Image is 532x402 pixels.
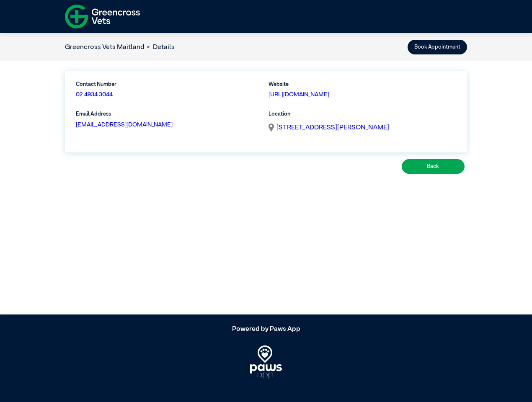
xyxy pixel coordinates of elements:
a: [STREET_ADDRESS][PERSON_NAME] [276,123,389,133]
button: Book Appointment [408,40,467,54]
h5: Powered by Paws App [65,325,467,333]
li: Details [144,42,175,52]
a: 02 4934 3044 [76,92,113,98]
button: Back [402,159,465,174]
a: Greencross Vets Maitland [65,44,144,51]
img: PawsApp [250,345,282,379]
img: f-logo [65,2,140,31]
label: Website [269,80,456,88]
a: [EMAIL_ADDRESS][DOMAIN_NAME] [76,122,173,128]
label: Contact Number [76,80,165,88]
a: [URL][DOMAIN_NAME] [269,92,329,98]
label: Location [269,110,456,118]
span: [STREET_ADDRESS][PERSON_NAME] [276,124,389,131]
label: Email Address [76,110,263,118]
nav: breadcrumb [65,42,175,52]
